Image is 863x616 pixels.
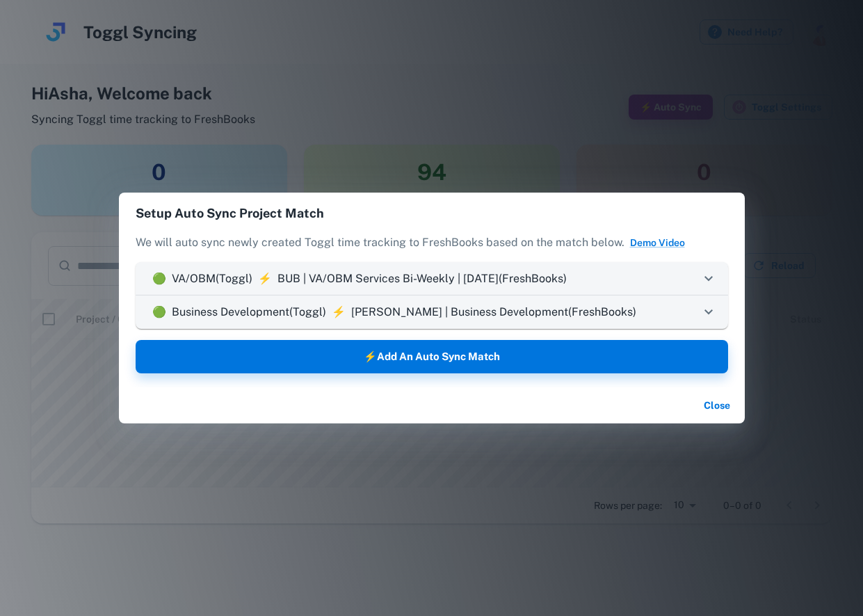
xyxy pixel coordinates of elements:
[172,270,252,287] p: VA/OBM (Toggl)
[147,270,172,287] p: Active
[277,270,567,287] p: BUB | VA/OBM Services Bi-Weekly | [DATE] (FreshBooks)
[136,234,728,262] p: We will auto sync newly created Toggl time tracking to FreshBooks based on the match below.
[136,295,728,329] div: ActiveBusiness Development(Toggl)⚡[PERSON_NAME] | Business Development(FreshBooks)
[695,393,739,418] button: Close
[252,270,277,287] p: ⚡
[147,304,172,321] p: Active
[136,262,728,295] div: ActiveVA/OBM(Toggl)⚡BUB | VA/OBM Services Bi-Weekly | [DATE](FreshBooks)
[630,237,685,248] a: Demo Video
[351,304,636,321] p: [PERSON_NAME] | Business Development (FreshBooks)
[119,193,745,234] h2: Setup Auto Sync Project Match
[136,340,728,373] button: ⚡Add an Auto Sync Match
[172,304,326,321] p: Business Development (Toggl)
[326,304,351,321] p: ⚡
